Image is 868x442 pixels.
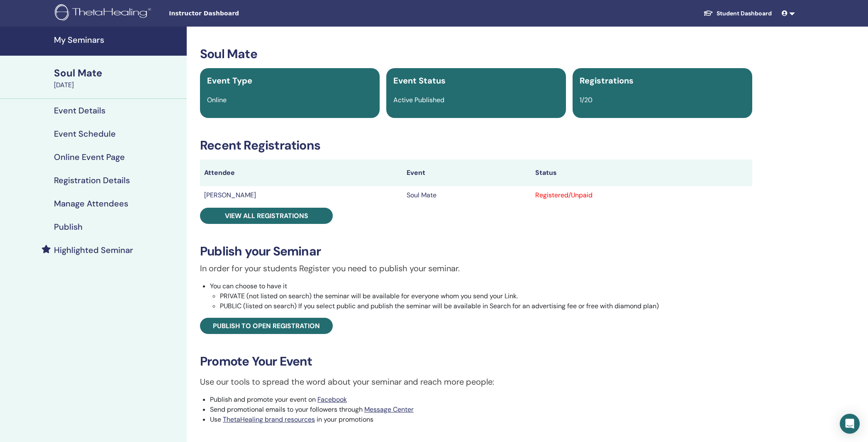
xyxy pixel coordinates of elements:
[703,10,713,17] img: graduation-cap-white.svg
[200,138,752,153] h3: Recent Registrations
[169,9,293,18] span: Instructor Dashboard
[54,66,182,80] div: Soul Mate
[393,96,444,104] span: Active Published
[200,354,752,369] h3: Promote Your Event
[531,160,752,186] th: Status
[840,414,860,434] div: Open Intercom Messenger
[393,75,446,86] span: Event Status
[580,75,634,86] span: Registrations
[220,291,752,301] li: PRIVATE (not listed on search) the seminar will be available for everyone whom you send your Link.
[54,222,83,232] h4: Publish
[200,160,402,186] th: Attendee
[54,152,125,162] h4: Online Event Page
[54,199,128,209] h4: Manage Attendees
[200,318,333,334] a: Publish to open registration
[54,175,130,185] h4: Registration Details
[49,66,187,90] a: Soul Mate[DATE]
[210,405,752,415] li: Send promotional emails to your followers through
[402,186,531,204] td: Soul Mate
[55,4,154,23] img: logo.png
[210,281,752,311] li: You can choose to have it
[580,96,592,104] span: 1/20
[364,405,414,414] a: Message Center
[535,190,748,200] div: Registered/Unpaid
[200,208,333,224] a: View all registrations
[213,322,320,330] span: Publish to open registration
[54,129,116,139] h4: Event Schedule
[207,75,252,86] span: Event Type
[200,186,402,204] td: [PERSON_NAME]
[200,262,752,275] p: In order for your students Register you need to publish your seminar.
[54,106,105,115] h4: Event Details
[200,244,752,259] h3: Publish your Seminar
[54,80,182,90] div: [DATE]
[200,47,752,61] h3: Soul Mate
[220,301,752,311] li: PUBLIC (listed on search) If you select public and publish the seminar will be available in Searc...
[54,35,182,45] h4: My Seminars
[223,415,315,424] a: ThetaHealing brand resources
[210,395,752,405] li: Publish and promote your event on
[697,6,778,21] a: Student Dashboard
[402,160,531,186] th: Event
[207,96,227,104] span: Online
[54,245,133,255] h4: Highlighted Seminar
[225,211,308,220] span: View all registrations
[210,415,752,425] li: Use in your promotions
[200,376,752,388] p: Use our tools to spread the word about your seminar and reach more people:
[317,395,347,404] a: Facebook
